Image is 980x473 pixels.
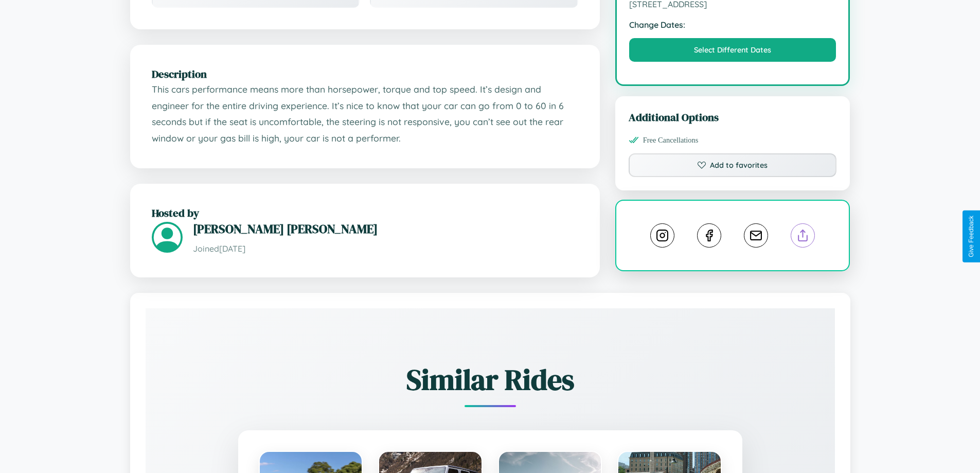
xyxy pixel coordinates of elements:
button: Add to favorites [629,153,837,177]
h3: Additional Options [629,110,837,125]
h2: Hosted by [152,205,578,220]
p: Joined [DATE] [193,241,578,256]
h3: [PERSON_NAME] [PERSON_NAME] [193,220,578,237]
strong: Change Dates: [629,20,836,30]
div: Give Feedback [968,216,975,257]
h2: Similar Rides [182,360,799,399]
span: Free Cancellations [643,136,699,145]
h2: Description [152,66,578,81]
button: Select Different Dates [629,38,836,62]
p: This cars performance means more than horsepower, torque and top speed. It’s design and engineer ... [152,81,578,147]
